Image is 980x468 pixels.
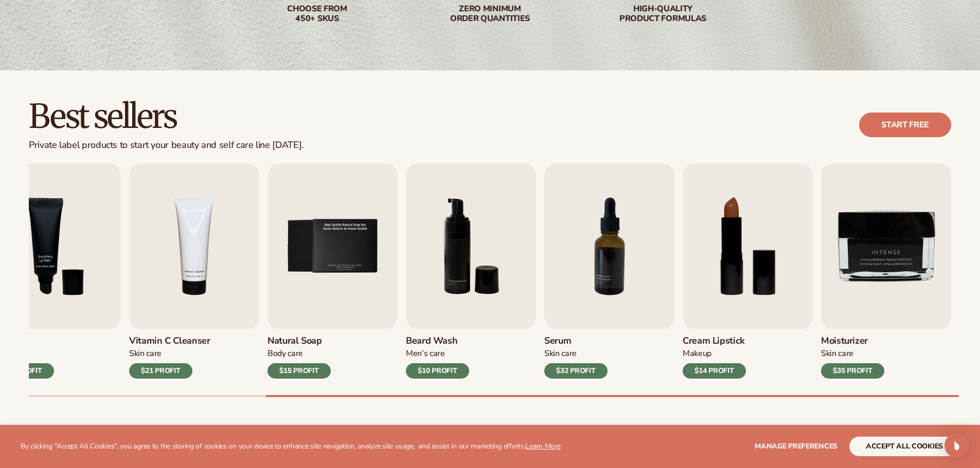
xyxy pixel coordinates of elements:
[252,4,383,24] div: Choose from 450+ Skus
[597,4,729,24] div: High-quality product formulas
[821,348,884,359] div: Skin Care
[683,335,746,347] h3: Cream Lipstick
[544,363,608,379] div: $32 PROFIT
[849,437,959,456] button: accept all cookies
[544,163,674,379] a: 7 / 9
[268,335,331,347] h3: Natural Soap
[683,163,813,379] a: 8 / 9
[821,163,951,379] a: 9 / 9
[129,363,192,379] div: $21 PROFIT
[29,99,304,134] h2: Best sellers
[29,140,304,151] div: Private label products to start your beauty and self care line [DATE].
[424,4,556,24] div: Zero minimum order quantities
[525,441,560,451] a: Learn More
[268,363,331,379] div: $15 PROFIT
[129,163,259,379] a: 4 / 9
[683,363,746,379] div: $14 PROFIT
[406,335,469,347] h3: Beard Wash
[821,363,884,379] div: $35 PROFIT
[129,348,210,359] div: Skin Care
[268,348,331,359] div: Body Care
[129,335,210,347] h3: Vitamin C Cleanser
[544,348,608,359] div: Skin Care
[544,335,608,347] h3: Serum
[755,441,838,451] span: Manage preferences
[821,335,884,347] h3: Moisturizer
[683,348,746,359] div: Makeup
[755,437,838,456] button: Manage preferences
[406,163,536,379] a: 6 / 9
[406,363,469,379] div: $10 PROFIT
[268,163,398,379] a: 5 / 9
[859,113,951,137] a: Start free
[21,442,561,451] p: By clicking "Accept All Cookies", you agree to the storing of cookies on your device to enhance s...
[406,348,469,359] div: Men’s Care
[945,433,969,458] div: Open Intercom Messenger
